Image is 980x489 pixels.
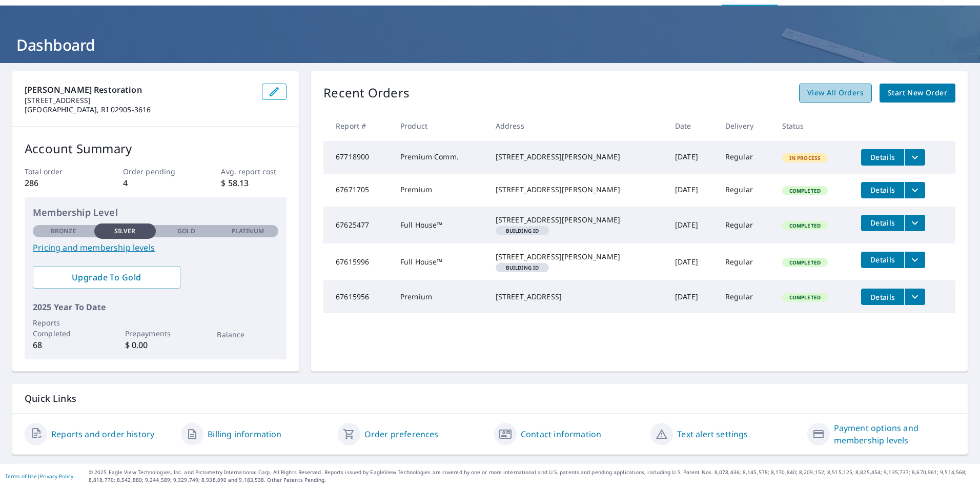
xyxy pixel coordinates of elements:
[323,141,392,174] td: 67718900
[867,152,898,162] span: Details
[861,289,904,305] button: detailsBtn-67615956
[904,182,925,198] button: filesDropdownBtn-67671705
[323,243,392,280] td: 67615996
[667,111,717,141] th: Date
[667,174,717,207] td: [DATE]
[717,243,774,280] td: Regular
[25,177,90,189] p: 286
[783,222,827,229] span: Completed
[25,96,254,105] p: [STREET_ADDRESS]
[861,252,904,268] button: detailsBtn-67615996
[323,111,392,141] th: Report #
[888,87,947,99] span: Start New Order
[677,428,748,440] a: Text alert settings
[25,84,254,96] p: [PERSON_NAME] Restoration
[807,87,864,99] span: View All Orders
[717,111,774,141] th: Delivery
[33,266,180,289] a: Upgrade To Gold
[496,152,659,162] div: [STREET_ADDRESS][PERSON_NAME]
[904,289,925,305] button: filesDropdownBtn-67615956
[12,34,968,55] h1: Dashboard
[867,255,898,264] span: Details
[221,177,287,189] p: $ 58.13
[904,149,925,166] button: filesDropdownBtn-67718900
[834,422,955,446] a: Payment options and membership levels
[33,317,94,339] p: Reports Completed
[861,182,904,198] button: detailsBtn-67671705
[323,174,392,207] td: 67671705
[51,227,76,236] p: Bronze
[717,207,774,243] td: Regular
[496,252,659,262] div: [STREET_ADDRESS][PERSON_NAME]
[89,468,975,484] p: © 2025 Eagle View Technologies, Inc. and Pictometry International Corp. All Rights Reserved. Repo...
[364,428,439,440] a: Order preferences
[521,428,601,440] a: Contact information
[783,154,827,161] span: In Process
[717,141,774,174] td: Regular
[861,149,904,166] button: detailsBtn-67718900
[667,141,717,174] td: [DATE]
[867,218,898,228] span: Details
[783,259,827,266] span: Completed
[904,215,925,231] button: filesDropdownBtn-67625477
[392,174,487,207] td: Premium
[323,280,392,313] td: 67615956
[880,84,955,103] a: Start New Order
[392,280,487,313] td: Premium
[392,207,487,243] td: Full House™
[392,141,487,174] td: Premium Comm.
[25,392,955,405] p: Quick Links
[783,294,827,301] span: Completed
[783,187,827,194] span: Completed
[25,105,254,114] p: [GEOGRAPHIC_DATA], RI 02905-3616
[717,174,774,207] td: Regular
[667,207,717,243] td: [DATE]
[125,328,187,339] p: Prepayments
[33,339,94,351] p: 68
[33,301,278,313] p: 2025 Year To Date
[667,243,717,280] td: [DATE]
[717,280,774,313] td: Regular
[487,111,667,141] th: Address
[5,473,73,479] p: |
[392,111,487,141] th: Product
[33,241,278,254] a: Pricing and membership levels
[861,215,904,231] button: detailsBtn-67625477
[496,292,659,302] div: [STREET_ADDRESS]
[496,215,659,225] div: [STREET_ADDRESS][PERSON_NAME]
[123,166,189,177] p: Order pending
[867,292,898,302] span: Details
[41,272,172,283] span: Upgrade To Gold
[323,207,392,243] td: 67625477
[25,166,90,177] p: Total order
[177,227,195,236] p: Gold
[123,177,189,189] p: 4
[667,280,717,313] td: [DATE]
[506,265,539,270] em: Building ID
[25,139,287,158] p: Account Summary
[323,84,410,103] p: Recent Orders
[392,243,487,280] td: Full House™
[217,329,278,340] p: Balance
[5,473,37,480] a: Terms of Use
[506,228,539,233] em: Building ID
[774,111,853,141] th: Status
[799,84,872,103] a: View All Orders
[496,185,659,195] div: [STREET_ADDRESS][PERSON_NAME]
[51,428,154,440] a: Reports and order history
[904,252,925,268] button: filesDropdownBtn-67615996
[208,428,281,440] a: Billing information
[114,227,136,236] p: Silver
[125,339,187,351] p: $ 0.00
[867,185,898,195] span: Details
[40,473,73,480] a: Privacy Policy
[232,227,264,236] p: Platinum
[33,206,278,219] p: Membership Level
[221,166,287,177] p: Avg. report cost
